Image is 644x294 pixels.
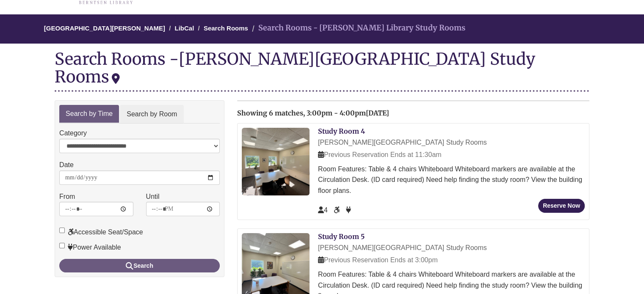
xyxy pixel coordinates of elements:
[55,50,589,91] div: Search Rooms -
[250,22,465,34] li: Search Rooms - [PERSON_NAME] Library Study Rooms
[120,105,184,124] a: Search by Room
[318,206,328,214] span: The capacity of this space
[55,14,589,44] nav: Breadcrumb
[59,105,119,123] a: Search by Time
[318,256,438,264] span: Previous Reservation Ends at 3:00pm
[59,228,65,233] input: Accessible Seat/Space
[204,25,248,32] a: Search Rooms
[303,109,389,117] span: , 3:00pm - 4:00pm[DATE]
[318,164,585,196] div: Room Features: Table & 4 chairs Whiteboard Whiteboard markers are available at the Circulation De...
[59,242,121,253] label: Power Available
[146,191,160,202] label: Until
[59,191,75,202] label: From
[174,25,194,32] a: LibCal
[346,206,351,214] span: Power Available
[59,159,74,170] label: Date
[242,128,310,195] img: Study Room 4
[318,151,441,158] span: Previous Reservation Ends at 11:30am
[59,128,87,139] label: Category
[318,137,585,148] div: [PERSON_NAME][GEOGRAPHIC_DATA] Study Rooms
[55,49,535,87] div: [PERSON_NAME][GEOGRAPHIC_DATA] Study Rooms
[44,25,165,32] a: [GEOGRAPHIC_DATA][PERSON_NAME]
[334,206,341,214] span: Accessible Seat/Space
[59,243,65,248] input: Power Available
[318,242,585,253] div: [PERSON_NAME][GEOGRAPHIC_DATA] Study Rooms
[59,227,143,238] label: Accessible Seat/Space
[538,199,585,213] button: Reserve Now
[318,127,365,135] a: Study Room 4
[237,110,589,117] h2: Showing 6 matches
[318,232,365,241] a: Study Room 5
[59,259,220,272] button: Search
